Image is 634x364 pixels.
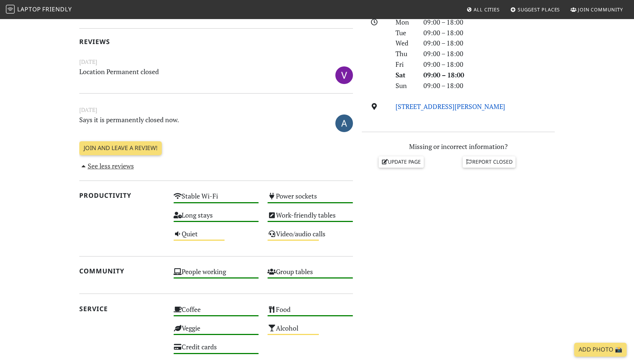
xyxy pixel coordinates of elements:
div: Group tables [263,266,357,284]
img: 5983-v.jpg [335,66,353,84]
div: Sat [391,70,419,80]
small: [DATE] [75,105,357,114]
div: Tue [391,28,419,38]
img: LaptopFriendly [6,5,15,14]
div: Wed [391,38,419,48]
div: Stable Wi-Fi [169,190,263,209]
a: LaptopFriendly LaptopFriendly [6,3,72,16]
div: 09:00 – 18:00 [419,38,559,48]
div: 09:00 – 18:00 [419,28,559,38]
div: People working [169,266,263,284]
a: Join Community [568,3,626,16]
div: Fri [391,59,419,70]
a: See less reviews [79,161,134,170]
a: Join and leave a review! [79,141,162,155]
div: Video/audio calls [263,228,357,247]
div: 09:00 – 18:00 [419,17,559,28]
p: Missing or incorrect information? [362,141,555,152]
div: Quiet [169,228,263,247]
div: Sun [391,80,419,91]
div: Work-friendly tables [263,209,357,228]
a: [STREET_ADDRESS][PERSON_NAME] [396,102,505,111]
span: Aishwarya Selvan [335,118,353,127]
a: Update page [379,156,424,167]
h2: Service [79,305,165,313]
h2: Reviews [79,38,353,45]
div: Mon [391,17,419,28]
div: Power sockets [263,190,357,209]
div: Veggie [169,322,263,341]
div: 09:00 – 18:00 [419,80,559,91]
span: For your Info [335,70,353,79]
div: Food [263,303,357,322]
div: Long stays [169,209,263,228]
small: [DATE] [75,57,357,66]
a: All Cities [463,3,503,16]
div: 09:00 – 18:00 [419,48,559,59]
h2: Productivity [79,192,165,199]
p: Location Permanent closed [75,66,310,83]
span: Suggest Places [518,6,560,13]
div: Thu [391,48,419,59]
div: 09:00 – 18:00 [419,59,559,70]
span: Laptop [17,5,41,13]
div: Credit cards [169,341,263,360]
img: 3995-aishwarya.jpg [335,114,353,132]
div: Alcohol [263,322,357,341]
a: Report closed [463,156,515,167]
div: Coffee [169,303,263,322]
span: Friendly [42,5,72,13]
span: Join Community [578,6,623,13]
h2: Community [79,267,165,275]
p: Says it is permanently closed now. [75,114,310,131]
span: All Cities [474,6,500,13]
div: 09:00 – 18:00 [419,70,559,80]
a: Suggest Places [507,3,563,16]
a: Add Photo 📸 [574,343,627,357]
